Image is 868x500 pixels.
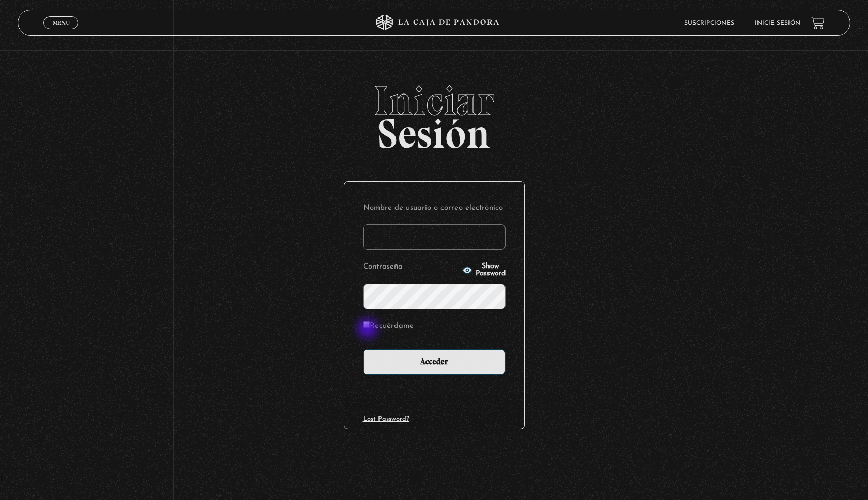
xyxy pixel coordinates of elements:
[53,20,70,26] span: Menu
[363,321,370,328] input: Recuérdame
[363,319,414,335] label: Recuérdame
[363,259,459,275] label: Contraseña
[684,20,734,26] a: Suscripciones
[18,80,851,146] h2: Sesión
[49,28,73,36] span: Cerrar
[462,263,506,277] button: Show Password
[363,200,506,216] label: Nombre de usuario o correo electrónico
[363,416,409,423] a: Lost Password?
[18,80,851,121] span: Iniciar
[476,263,506,277] span: Show Password
[755,20,800,26] a: Inicie sesión
[363,349,506,375] input: Acceder
[811,16,825,30] a: View your shopping cart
